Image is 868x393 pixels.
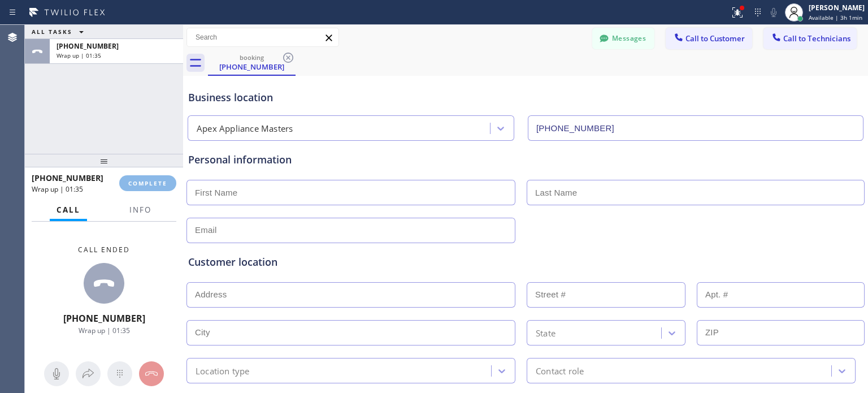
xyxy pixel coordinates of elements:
button: Info [123,199,158,221]
span: Call ended [78,245,130,254]
span: Available | 3h 1min [809,14,862,21]
div: [PERSON_NAME] [809,3,865,12]
button: Open dialpad [107,361,132,386]
span: [PHONE_NUMBER] [32,172,103,183]
input: Search [187,28,338,46]
input: City [186,320,515,346]
span: [PHONE_NUMBER] [57,41,119,51]
input: Last Name [527,180,865,205]
span: [PHONE_NUMBER] [63,312,145,325]
div: Business location [188,90,863,105]
div: Customer location [188,254,863,270]
div: [PHONE_NUMBER] [209,62,294,72]
span: COMPLETE [128,179,167,187]
input: Apt. # [697,282,865,308]
button: Call to Customer [666,28,752,49]
span: Call to Customer [685,33,745,44]
button: Messages [592,28,654,49]
button: ALL TASKS [25,25,95,38]
input: Email [186,218,515,243]
span: Call to Technicians [783,33,850,44]
span: Wrap up | 01:35 [57,51,101,59]
div: State [536,326,555,339]
button: Call to Technicians [763,28,857,49]
div: Contact role [536,364,584,377]
input: ZIP [697,320,865,346]
span: Info [129,205,151,215]
button: Mute [44,361,69,386]
div: Location type [196,364,250,377]
div: (516) 319-8807 [209,50,294,75]
button: Call [50,199,87,221]
input: First Name [186,180,515,205]
button: Mute [766,5,782,20]
button: COMPLETE [119,175,176,191]
input: Street # [527,282,685,308]
button: Open directory [76,361,101,386]
button: Hang up [139,361,164,386]
div: Personal information [188,152,863,167]
span: ALL TASKS [32,28,72,36]
div: Apex Appliance Masters [197,122,293,135]
span: Call [57,205,80,215]
input: Phone Number [528,115,863,141]
input: Address [186,282,515,308]
span: Wrap up | 01:35 [79,326,130,335]
span: Wrap up | 01:35 [32,184,83,194]
div: booking [209,53,294,62]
